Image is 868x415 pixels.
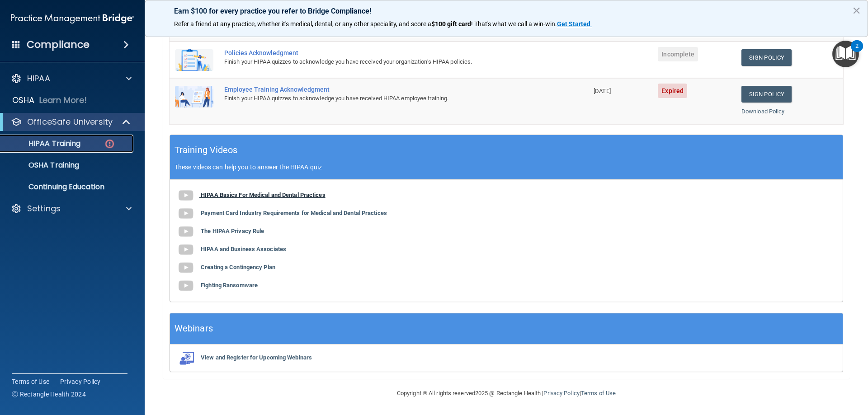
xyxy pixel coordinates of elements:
p: OSHA Training [6,161,79,170]
img: gray_youtube_icon.38fcd6cc.png [177,259,195,277]
img: gray_youtube_icon.38fcd6cc.png [177,241,195,259]
p: These videos can help you to answer the HIPAA quiz [175,163,838,171]
b: Payment Card Industry Requirements for Medical and Dental Practices [201,210,387,216]
a: Privacy Policy [60,377,101,386]
a: Terms of Use [12,377,49,386]
b: The HIPAA Privacy Rule [201,228,264,234]
div: Copyright © All rights reserved 2025 @ Rectangle Health | | [341,379,671,408]
b: Creating a Contingency Plan [201,264,275,270]
span: Ⓒ Rectangle Health 2024 [12,390,86,399]
a: Settings [11,203,132,214]
a: Privacy Policy [543,390,579,396]
a: Download Policy [741,108,785,115]
div: Policies Acknowledgment [224,49,543,56]
img: gray_youtube_icon.38fcd6cc.png [177,187,195,205]
strong: $100 gift card [431,20,471,28]
p: HIPAA [27,73,50,84]
p: OSHA [12,95,35,106]
h5: Webinars [175,321,213,336]
span: [DATE] [594,88,611,94]
a: HIPAA [11,73,132,84]
img: PMB logo [11,9,134,28]
p: Earn $100 for every practice you refer to Bridge Compliance! [174,7,839,15]
div: 2 [855,46,859,58]
span: ! That's what we call a win-win. [471,20,557,28]
img: danger-circle.6113f641.png [104,138,115,149]
div: Finish your HIPAA quizzes to acknowledge you have received your organization’s HIPAA policies. [224,56,543,67]
button: Open Resource Center, 2 new notifications [832,41,859,67]
b: Fighting Ransomware [201,282,258,289]
a: Sign Policy [741,49,792,66]
a: Terms of Use [581,390,616,396]
p: Learn More! [39,95,87,106]
span: Incomplete [658,47,698,61]
b: HIPAA Basics For Medical and Dental Practices [201,191,325,198]
b: HIPAA and Business Associates [201,246,286,252]
b: View and Register for Upcoming Webinars [201,354,312,361]
h5: Training Videos [175,142,238,158]
p: OfficeSafe University [27,117,113,127]
button: Close [852,3,861,18]
span: Expired [658,84,687,98]
img: webinarIcon.c7ebbf15.png [177,351,195,365]
a: OfficeSafe University [11,117,131,127]
p: Continuing Education [6,182,129,191]
p: Settings [27,203,61,214]
a: Get Started [557,20,592,28]
img: gray_youtube_icon.38fcd6cc.png [177,277,195,295]
span: Refer a friend at any practice, whether it's medical, dental, or any other speciality, and score a [174,20,431,28]
a: Sign Policy [741,86,792,103]
img: gray_youtube_icon.38fcd6cc.png [177,223,195,241]
div: Employee Training Acknowledgment [224,86,543,93]
img: gray_youtube_icon.38fcd6cc.png [177,205,195,223]
strong: Get Started [557,20,590,28]
p: HIPAA Training [6,139,80,148]
h4: Compliance [27,38,90,51]
div: Finish your HIPAA quizzes to acknowledge you have received HIPAA employee training. [224,93,543,104]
